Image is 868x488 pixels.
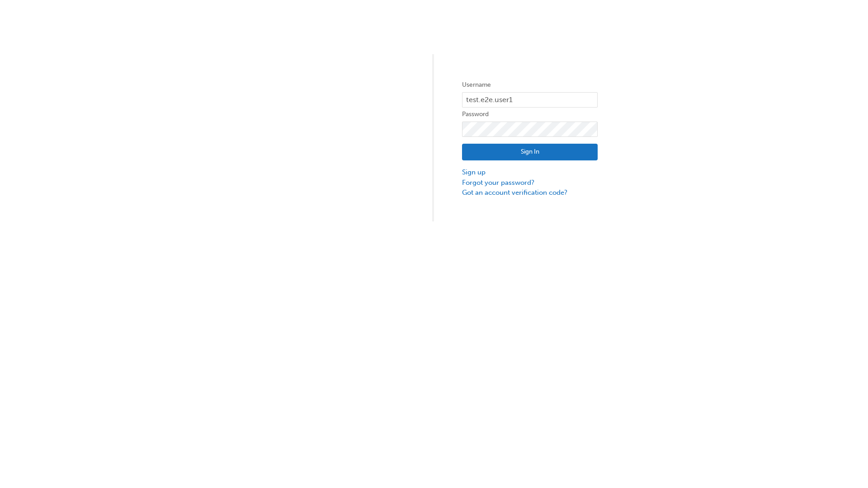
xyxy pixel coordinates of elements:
[462,144,598,161] button: Sign In
[462,80,598,90] label: Username
[462,109,598,120] label: Password
[462,167,598,178] a: Sign up
[462,188,598,198] a: Got an account verification code?
[462,178,598,188] a: Forgot your password?
[462,92,598,108] input: Username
